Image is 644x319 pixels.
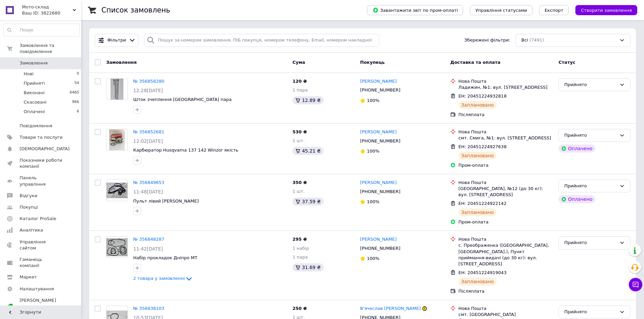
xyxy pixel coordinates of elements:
button: Управління статусами [470,5,532,15]
a: Фото товару [106,129,128,151]
span: [PERSON_NAME] та рахунки [20,297,63,316]
span: 0 [77,71,79,77]
input: Пошук [4,24,79,36]
span: Управління сайтом [20,239,63,251]
div: Ваш ID: 3822680 [22,10,81,16]
img: Фото товару [109,129,125,150]
div: [PHONE_NUMBER] [359,187,402,196]
div: Прийнято [564,132,617,139]
input: Пошук за номером замовлення, ПІБ покупця, номером телефону, Email, номером накладної [144,34,379,47]
span: Нові [24,71,33,77]
a: № 356858280 [133,79,164,84]
div: [PHONE_NUMBER] [359,244,402,253]
span: Маркет [20,274,37,280]
a: [PERSON_NAME] [360,236,397,243]
div: Прийнято [564,183,617,190]
span: Аналітика [20,227,43,233]
div: 12.89 ₴ [292,96,323,104]
span: 12:28[DATE] [133,88,163,93]
a: В'ячеслав [PERSON_NAME] [360,305,421,312]
div: Нова Пошта [458,78,553,84]
div: Післяплата [458,112,553,118]
span: Оплачені [24,109,45,115]
span: Замовлення [106,60,137,65]
span: Покупці [20,204,38,210]
a: № 356838103 [133,306,164,311]
div: Заплановано [458,101,497,109]
a: Фото товару [106,180,128,201]
div: Пром-оплата [458,162,553,168]
div: Ладижин, №1: вул. [STREET_ADDRESS] [458,84,553,90]
span: 1 набір [292,246,309,251]
span: 11:48[DATE] [133,189,163,194]
a: Фото товару [106,236,128,258]
span: Управління статусами [475,8,527,13]
span: ЕН: 20451224919043 [458,270,506,275]
span: ЕН: 20451224922142 [458,201,506,206]
div: Нова Пошта [458,180,553,186]
span: Завантажити звіт по пром-оплаті [373,7,458,13]
span: Замовлення [20,60,48,66]
div: Післяплата [458,288,553,294]
span: 966 [72,99,79,105]
span: Гаманець компанії [20,257,63,269]
a: [PERSON_NAME] [360,78,397,85]
div: [PHONE_NUMBER] [359,137,402,145]
button: Створити замовлення [575,5,637,15]
button: Експорт [539,5,569,15]
span: 1 пара [292,87,308,92]
a: Карбюратор Husqvarna 137 142 Winzor якість [133,148,238,153]
span: 6465 [70,90,79,96]
a: Пульт лівий [PERSON_NAME] [133,198,199,204]
div: 37.59 ₴ [292,197,323,206]
div: Нова Пошта [458,129,553,135]
div: 31.69 ₴ [292,263,323,271]
span: 120 ₴ [292,79,307,84]
span: Налаштування [20,286,54,292]
span: Збережені фільтри: [464,37,510,44]
div: Заплановано [458,277,497,286]
div: Прийнято [564,309,617,316]
span: Товари та послуги [20,134,63,140]
span: Створити замовлення [581,8,632,13]
div: Заплановано [458,152,497,160]
img: Фото товару [106,238,127,256]
span: Скасовані [24,99,47,105]
a: Фото товару [106,78,128,100]
div: Заплановано [458,208,497,216]
a: № 356848287 [133,237,164,242]
span: [DEMOGRAPHIC_DATA] [20,146,70,152]
a: 2 товара у замовленні [133,276,193,281]
span: (7491) [529,37,544,43]
div: [GEOGRAPHIC_DATA], №12 (до 30 кг): вул. [STREET_ADDRESS] [458,186,553,198]
span: Відгуки [20,193,37,199]
span: Експорт [545,8,564,13]
span: Повідомлення [20,123,52,129]
span: Всі [521,37,528,44]
span: Фільтри [108,37,126,44]
div: Нова Пошта [458,305,553,312]
button: Чат з покупцем [629,278,642,291]
span: Виконані [24,90,45,96]
span: Каталог ProSale [20,216,56,222]
span: 250 ₴ [292,306,307,311]
img: Фото товару [106,183,127,198]
a: [PERSON_NAME] [360,180,397,186]
span: Доставка та оплата [450,60,500,65]
span: Cума [292,60,305,65]
span: 1 пара [292,255,308,260]
span: 100% [367,98,379,103]
div: смт. Смига, №1: вул. [STREET_ADDRESS] [458,135,553,141]
div: с. Преображенка ([GEOGRAPHIC_DATA], [GEOGRAPHIC_DATA].), Пункт приймання-видачі (до 30 кг): вул. ... [458,242,553,267]
span: 6 [77,109,79,115]
a: Створити замовлення [569,7,637,12]
span: 100% [367,256,379,261]
a: № 356852681 [133,129,164,134]
a: Набір прокладок Дніпро МТ [133,255,197,260]
img: Фото товару [111,79,123,100]
div: Оплачено [558,195,595,203]
h1: Список замовлень [101,6,170,14]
